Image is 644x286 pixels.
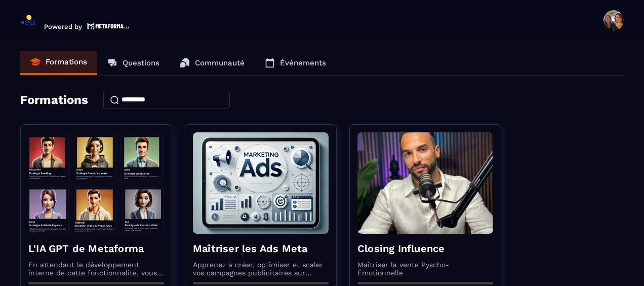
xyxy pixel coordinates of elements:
[87,22,130,30] img: logo
[20,14,36,30] img: logo-branding
[193,261,329,277] p: Apprenez à créer, optimiser et scaler vos campagnes publicitaires sur Facebook et Instagram.
[28,261,164,277] p: En attendant le développement interne de cette fonctionnalité, vous pouvez déjà l’utiliser avec C...
[195,58,245,67] p: Communauté
[170,51,255,75] a: Communauté
[357,241,493,256] h4: Closing Influence
[28,132,164,234] img: formation-background
[44,23,82,30] p: Powered by
[357,261,493,277] p: Maîtriser la vente Pyscho-Émotionnelle
[357,132,493,234] img: formation-background
[97,51,170,75] a: Questions
[46,57,87,66] p: Formations
[193,241,329,256] h4: Maîtriser les Ads Meta
[28,241,164,256] h4: L'IA GPT de Metaforma
[255,51,336,75] a: Événements
[123,58,159,67] p: Questions
[280,58,326,67] p: Événements
[20,93,88,107] h4: Formations
[193,132,329,234] img: formation-background
[20,51,97,75] a: Formations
